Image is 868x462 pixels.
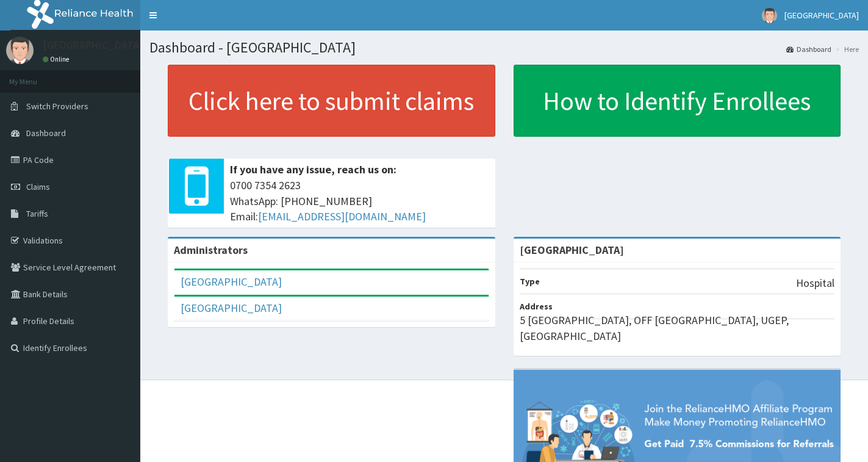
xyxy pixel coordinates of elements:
img: User Image [762,8,777,23]
p: [GEOGRAPHIC_DATA] [43,40,143,51]
span: 0700 7354 2623 WhatsApp: [PHONE_NUMBER] Email: [230,178,489,225]
a: [GEOGRAPHIC_DATA] [181,301,282,315]
a: How to Identify Enrollees [514,65,841,137]
b: Administrators [174,243,248,257]
a: Click here to submit claims [168,65,495,137]
strong: [GEOGRAPHIC_DATA] [520,243,624,257]
b: Address [520,301,553,312]
a: [EMAIL_ADDRESS][DOMAIN_NAME] [258,209,426,223]
span: Claims [26,181,50,192]
span: Switch Providers [26,101,88,112]
li: Here [833,44,859,54]
p: Hospital [796,275,834,291]
img: User Image [6,37,34,64]
p: 5 [GEOGRAPHIC_DATA], OFF [GEOGRAPHIC_DATA], UGEP, [GEOGRAPHIC_DATA] [520,312,835,344]
span: Tariffs [26,208,48,219]
h1: Dashboard - [GEOGRAPHIC_DATA] [149,40,859,56]
b: Type [520,276,540,287]
span: [GEOGRAPHIC_DATA] [784,10,859,21]
a: Dashboard [786,44,831,54]
a: [GEOGRAPHIC_DATA] [181,275,282,289]
a: Online [43,55,72,63]
b: If you have any issue, reach us on: [230,162,396,176]
span: Dashboard [26,128,66,139]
